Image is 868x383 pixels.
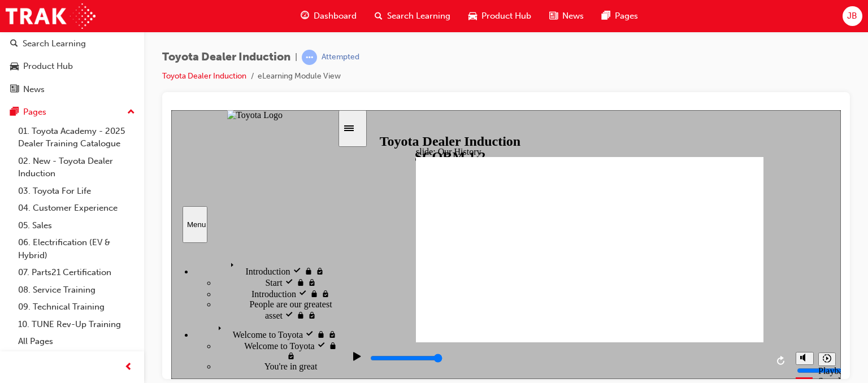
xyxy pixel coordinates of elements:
[5,102,140,123] button: Pages
[136,168,145,177] span: visited, locked
[6,3,96,29] img: Trak
[10,85,19,95] span: news-icon
[23,60,73,73] div: Product Hub
[626,256,698,265] input: volume
[593,5,647,28] a: pages-iconPages
[540,5,593,28] a: news-iconNews
[619,232,664,269] div: misc controls
[14,264,140,281] a: 07. Parts21 Certification
[173,232,619,269] div: playback controls
[45,189,166,211] div: People are our greatest asset
[150,179,159,189] span: visited, locked
[14,217,140,234] a: 05. Sales
[133,156,144,166] span: locked
[292,5,366,28] a: guage-iconDashboard
[157,220,166,229] span: visited, locked
[45,230,166,251] div: Welcome to Toyota
[162,51,290,64] span: Toyota Dealer Induction
[843,6,862,26] button: JB
[125,168,136,177] span: locked
[14,182,140,200] a: 03. Toyota For Life
[5,79,140,100] a: News
[314,10,357,23] span: Dashboard
[14,281,140,299] a: 08. Service Training
[366,5,459,28] a: search-iconSearch Learning
[375,9,383,23] span: search-icon
[14,234,140,264] a: 06. Electrification (EV & Hybrid)
[14,153,140,182] a: 02. New - Toyota Dealer Induction
[114,168,125,177] span: visited
[23,83,45,96] div: News
[124,360,133,375] span: prev-icon
[647,256,664,276] div: Playback Speed
[481,10,531,23] span: Product Hub
[10,62,19,72] span: car-icon
[562,10,584,23] span: News
[5,33,140,54] a: Search Learning
[127,105,135,120] span: up-icon
[162,71,246,81] a: Toyota Dealer Induction
[647,242,665,256] button: Playback speed
[387,10,450,23] span: Search Learning
[134,220,145,229] span: visited
[16,110,32,119] div: Menu
[615,10,638,23] span: Pages
[14,298,140,316] a: 09. Technical Training
[14,333,140,350] a: All Pages
[14,199,140,217] a: 04. Customer Experience
[14,316,140,333] a: 10. TUNE Rev-Up Training
[302,50,317,65] span: learningRecordVerb_ATTEMPT-icon
[23,147,166,167] div: Introduction
[468,9,477,23] span: car-icon
[144,156,153,166] span: visited, locked
[602,9,610,23] span: pages-icon
[23,106,46,119] div: Pages
[295,51,297,64] span: |
[624,242,643,255] button: Mute (Ctrl+Alt+M)
[258,70,341,83] li: eLearning Module View
[199,243,272,253] input: slide progress
[322,52,359,63] div: Attempted
[45,251,166,273] div: You're in great Company!
[14,123,140,153] a: 01. Toyota Academy - 2025 Dealer Training Catalogue
[847,10,857,23] span: JB
[5,8,140,102] button: DashboardSearch LearningProduct HubNews
[145,220,157,229] span: locked
[10,107,19,117] span: pages-icon
[11,96,36,133] button: Menu
[23,37,86,50] div: Search Learning
[5,56,140,77] a: Product Hub
[173,241,192,260] button: Play (Ctrl+Alt+P)
[602,242,619,259] button: Replay (Ctrl+Alt+R)
[74,156,119,166] span: Introduction
[23,211,166,230] div: Welcome to Toyota
[45,167,166,178] div: Start
[45,178,166,189] div: Introduction
[121,156,133,166] span: visited
[301,9,309,23] span: guage-icon
[62,220,132,229] span: Welcome to Toyota
[10,39,18,49] span: search-icon
[549,9,558,23] span: news-icon
[459,5,540,28] a: car-iconProduct Hub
